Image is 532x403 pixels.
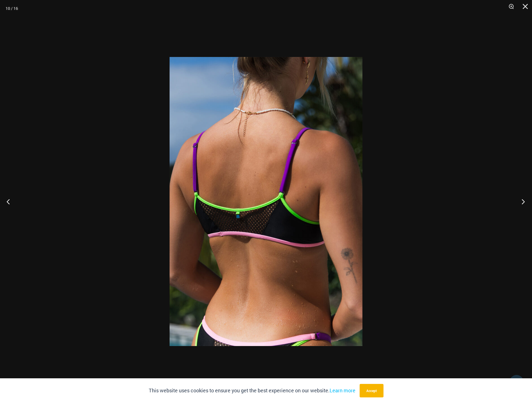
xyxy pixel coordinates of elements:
p: This website uses cookies to ensure you get the best experience on our website. [149,386,355,395]
div: 10 / 16 [6,4,18,13]
button: Accept [360,384,383,397]
button: Next [511,187,532,216]
img: Reckless Neon Crush Black Neon 349 Crop Top 01 [170,57,362,346]
a: Learn more [330,387,355,394]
